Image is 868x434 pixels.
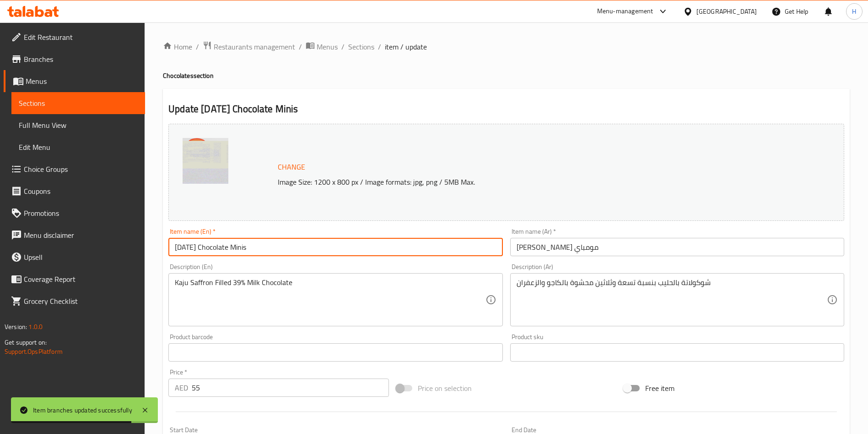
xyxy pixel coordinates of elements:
[348,41,374,52] a: Sections
[19,142,138,153] span: Edit Menu
[317,41,338,52] span: Menus
[696,6,757,16] div: [GEOGRAPHIC_DATA]
[5,321,27,333] span: Version:
[4,290,145,312] a: Grocery Checklist
[24,54,138,65] span: Branches
[5,336,47,348] span: Get support on:
[274,158,309,176] button: Change
[19,98,138,109] span: Sections
[11,114,145,136] a: Full Menu View
[24,164,138,175] span: Choice Groups
[163,41,850,53] nav: breadcrumb
[24,230,138,241] span: Menu disclaimer
[306,41,338,53] a: Menus
[192,379,389,397] input: Please enter price
[378,41,381,52] li: /
[26,76,138,87] span: Menus
[385,41,427,52] span: item / update
[163,41,192,52] a: Home
[168,343,502,362] input: Please enter product barcode
[33,405,132,415] div: Item branches updated successfully
[24,186,138,197] span: Coupons
[510,343,844,362] input: Please enter product sku
[168,238,502,256] input: Enter name En
[299,41,302,52] li: /
[5,346,63,357] a: Support.OpsPlatform
[4,268,145,290] a: Coverage Report
[24,296,138,307] span: Grocery Checklist
[4,48,145,70] a: Branches
[11,136,145,158] a: Edit Menu
[168,102,844,116] h2: Update [DATE] Chocolate Minis
[163,71,850,80] h4: Chocolates section
[175,382,188,393] p: AED
[418,383,472,394] span: Price on selection
[510,238,844,256] input: Enter name Ar
[28,321,43,333] span: 1.0.0
[278,160,305,174] span: Change
[24,252,138,263] span: Upsell
[183,138,228,184] img: Mumbai_Chocolate_MinisJPE638960182103746104.jpg
[597,6,653,17] div: Menu-management
[19,120,138,131] span: Full Menu View
[4,246,145,268] a: Upsell
[11,92,145,114] a: Sections
[196,41,199,52] li: /
[4,26,145,48] a: Edit Restaurant
[203,41,295,53] a: Restaurants management
[4,202,145,224] a: Promotions
[517,278,827,322] textarea: شوكولاتة بالحليب بنسبة تسعة وثلاثين محشوة بالكاجو والزعفران
[24,274,138,285] span: Coverage Report
[4,224,145,246] a: Menu disclaimer
[4,180,145,202] a: Coupons
[852,6,856,16] span: H
[24,32,138,43] span: Edit Restaurant
[341,41,345,52] li: /
[175,278,485,322] textarea: Kaju Saffron Filled 39% Milk Chocolate
[274,176,760,187] p: Image Size: 1200 x 800 px / Image formats: jpg, png / 5MB Max.
[24,208,138,219] span: Promotions
[4,158,145,180] a: Choice Groups
[214,41,295,52] span: Restaurants management
[4,70,145,92] a: Menus
[645,383,674,394] span: Free item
